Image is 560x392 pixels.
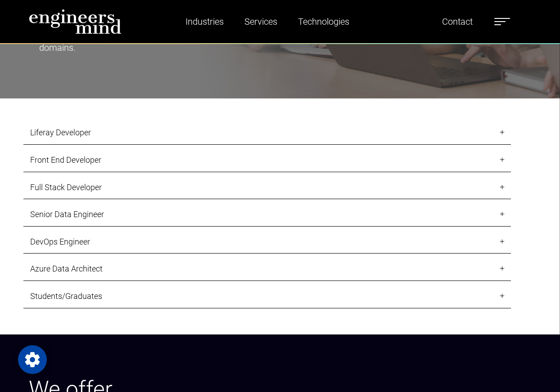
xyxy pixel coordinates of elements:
a: Liferay Developer [23,121,511,145]
a: Contact [438,11,476,32]
a: Students/Graduates [23,285,511,308]
a: Full Stack Developer [23,176,511,200]
a: DevOps Engineer [23,230,511,254]
a: Technologies [294,11,353,32]
a: Industries [182,11,227,32]
a: Services [241,11,281,32]
a: Senior Data Engineer [23,203,511,227]
img: logo [29,9,122,34]
a: Azure Data Architect [23,257,511,281]
a: Front End Developer [23,148,511,172]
